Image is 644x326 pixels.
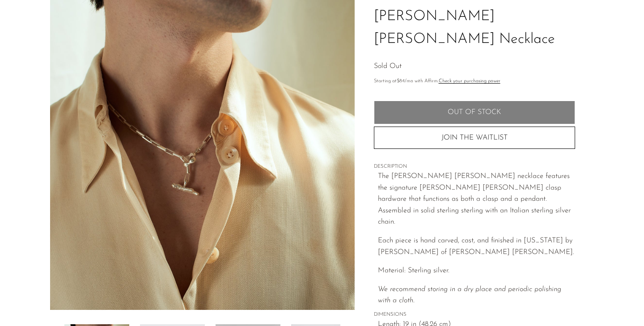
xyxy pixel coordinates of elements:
[378,235,575,258] p: Each piece is hand carved, cast, and finished in [US_STATE] by [PERSON_NAME] of [PERSON_NAME] [PE...
[374,63,402,70] span: Sold Out
[374,163,575,171] span: DESCRIPTION
[439,79,500,84] a: Check your purchasing power - Learn more about Affirm Financing (opens in modal)
[374,5,575,51] h1: [PERSON_NAME] [PERSON_NAME] Necklace
[378,265,575,277] p: Material: Sterling silver.
[397,79,405,84] span: $84
[448,108,501,117] span: Out of stock
[378,286,561,305] i: We recommend storing in a dry place and periodic polishing with a cloth.
[378,171,575,228] p: The [PERSON_NAME] [PERSON_NAME] necklace features the signature [PERSON_NAME] [PERSON_NAME] clasp...
[374,127,575,149] button: JOIN THE WAITLIST
[374,311,575,319] span: DIMENSIONS
[374,101,575,124] button: Add to cart
[374,77,575,85] p: Starting at /mo with Affirm.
